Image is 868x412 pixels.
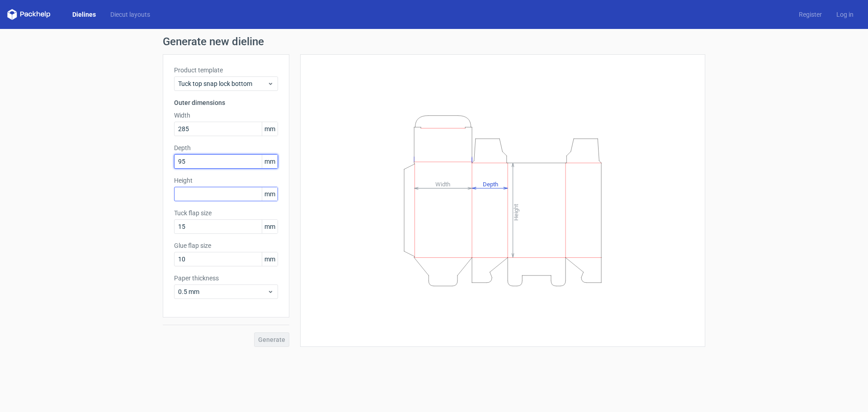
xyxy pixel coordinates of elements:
a: Log in [829,10,861,19]
span: mm [262,122,278,136]
span: mm [262,220,278,233]
label: Height [174,176,278,185]
h3: Outer dimensions [174,98,278,107]
h1: Generate new dieline [163,36,705,47]
span: mm [262,252,278,266]
label: Product template [174,66,278,75]
a: Diecut layouts [103,10,157,19]
a: Register [792,10,829,19]
label: Paper thickness [174,274,278,283]
span: mm [262,187,278,201]
span: mm [262,155,278,168]
span: Tuck top snap lock bottom [178,79,267,88]
tspan: Width [435,180,450,187]
a: Dielines [65,10,103,19]
tspan: Depth [483,180,498,187]
span: 0.5 mm [178,287,267,296]
tspan: Height [513,204,519,220]
label: Depth [174,143,278,152]
label: Tuck flap size [174,208,278,218]
label: Glue flap size [174,241,278,250]
label: Width [174,111,278,120]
